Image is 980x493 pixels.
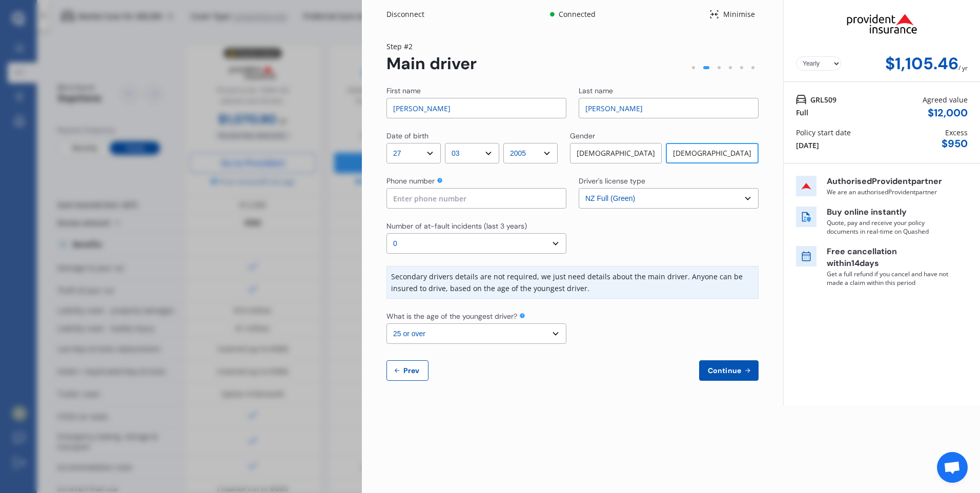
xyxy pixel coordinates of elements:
div: Date of birth [386,131,428,141]
button: Prev [386,360,428,381]
div: First name [386,86,421,96]
div: Disconnect [386,9,436,19]
span: Prev [401,366,422,375]
p: Authorised Provident partner [827,176,950,188]
div: Policy start date [796,127,851,138]
div: [DEMOGRAPHIC_DATA] [570,143,662,163]
input: Enter phone number [386,188,566,209]
img: insurer icon [796,176,816,196]
input: Enter first name [386,98,566,118]
div: Connected [557,9,597,19]
div: / yr [958,54,968,73]
span: Continue [706,366,743,375]
div: $ 950 [942,138,968,150]
div: Phone number [386,176,435,186]
div: Driver's license type [579,176,645,186]
div: What is the age of the youngest driver? [386,311,517,321]
span: GRL509 [810,94,836,105]
img: Provident.png [830,4,934,43]
div: Full [796,107,808,118]
div: [DATE] [796,140,819,151]
div: $1,105.46 [885,54,958,73]
div: [DEMOGRAPHIC_DATA] [666,143,759,163]
img: free cancel icon [796,246,816,266]
img: buy online icon [796,207,816,227]
div: Step # 2 [386,41,477,52]
div: Agreed value [923,94,968,105]
p: Get a full refund if you cancel and have not made a claim within this period [827,270,950,287]
p: Quote, pay and receive your policy documents in real-time on Quashed [827,218,950,236]
input: Enter last name [579,98,759,118]
div: Last name [579,86,613,96]
p: We are an authorised Provident partner [827,188,950,196]
div: Excess [945,127,968,138]
p: Buy online instantly [827,207,950,218]
div: Number of at-fault incidents (last 3 years) [386,221,527,231]
p: Free cancellation within 14 days [827,246,950,270]
div: Secondary drivers details are not required, we just need details about the main driver. Anyone ca... [386,266,759,299]
div: Minimise [719,9,759,19]
div: $ 12,000 [928,107,968,119]
button: Continue [699,360,759,381]
div: Main driver [386,54,477,73]
div: Gender [570,131,595,141]
a: Open chat [937,452,968,483]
